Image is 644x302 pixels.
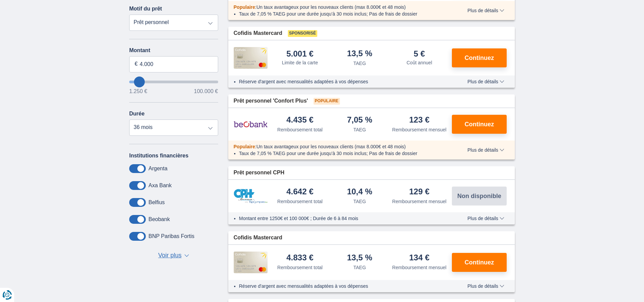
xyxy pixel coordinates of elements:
[239,283,448,289] li: Réserve d'argent avec mensualités adaptées à vos dépenses
[129,111,144,117] label: Durée
[234,97,308,105] span: Prêt personnel 'Confort Plus'
[277,264,323,271] div: Remboursement total
[234,252,268,273] img: pret personnel Cofidis CC
[239,215,448,222] li: Montant entre 1250€ et 100 000€ ; Durée de 6 à 84 mois
[314,98,340,105] span: Populaire
[409,188,430,197] div: 129 €
[234,29,282,37] span: Cofidis Mastercard
[467,216,504,221] span: Plus de détails
[129,153,188,159] label: Institutions financières
[286,116,314,125] div: 4.435 €
[158,251,182,260] span: Voir plus
[462,79,509,84] button: Plus de détails
[392,198,446,205] div: Remboursement mensuel
[462,8,509,13] button: Plus de détails
[414,50,425,58] div: 5 €
[465,55,494,61] span: Continuez
[234,234,282,242] span: Cofidis Mastercard
[256,144,406,149] span: Un taux avantageux pour les nouveaux clients (max 8.000€ et 48 mois)
[409,116,430,125] div: 123 €
[392,126,446,133] div: Remboursement mensuel
[353,264,366,271] div: TAEG
[184,254,189,257] span: ▼
[148,233,194,239] label: BNP Paribas Fortis
[156,251,191,260] button: Voir plus ▼
[288,30,317,37] span: Sponsorisé
[234,4,255,10] span: Populaire
[347,188,372,197] div: 10,4 %
[392,264,446,271] div: Remboursement mensuel
[347,254,372,263] div: 13,5 %
[409,254,430,263] div: 134 €
[457,193,501,199] span: Non disponible
[135,60,138,68] span: €
[353,198,366,205] div: TAEG
[194,89,218,94] span: 100.000 €
[239,150,448,157] li: Taux de 7,05 % TAEG pour une durée jusqu’à 30 mois inclus; Pas de frais de dossier
[239,78,448,85] li: Réserve d'argent avec mensualités adaptées à vos dépenses
[452,187,507,206] button: Non disponible
[282,59,318,66] div: Limite de la carte
[467,284,504,288] span: Plus de détails
[234,144,255,149] span: Populaire
[467,148,504,152] span: Plus de détails
[353,126,366,133] div: TAEG
[452,115,507,134] button: Continuez
[239,10,448,17] li: Taux de 7,05 % TAEG pour une durée jusqu’à 30 mois inclus; Pas de frais de dossier
[347,116,372,125] div: 7,05 %
[228,143,453,150] div: :
[407,59,432,66] div: Coût annuel
[462,283,509,289] button: Plus de détails
[467,79,504,84] span: Plus de détails
[129,89,147,94] span: 1.250 €
[228,4,453,10] div: :
[277,198,323,205] div: Remboursement total
[256,4,406,10] span: Un taux avantageux pour les nouveaux clients (max 8.000€ et 48 mois)
[452,48,507,67] button: Continuez
[462,147,509,153] button: Plus de détails
[234,169,284,177] span: Prêt personnel CPH
[234,47,268,69] img: pret personnel Cofidis CC
[234,116,268,133] img: pret personnel Beobank
[148,199,165,206] label: Belfius
[465,121,494,127] span: Continuez
[129,6,162,12] label: Motif du prêt
[452,253,507,272] button: Continuez
[286,50,314,58] div: 5.001 €
[277,126,323,133] div: Remboursement total
[353,60,366,67] div: TAEG
[129,81,218,83] input: wantToBorrow
[148,166,167,172] label: Argenta
[467,8,504,13] span: Plus de détails
[286,188,314,197] div: 4.642 €
[347,49,372,59] div: 13,5 %
[148,182,171,189] label: Axa Bank
[465,259,494,265] span: Continuez
[129,47,218,53] label: Montant
[462,216,509,221] button: Plus de détails
[234,189,268,203] img: pret personnel CPH Banque
[286,254,314,263] div: 4.833 €
[148,216,170,222] label: Beobank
